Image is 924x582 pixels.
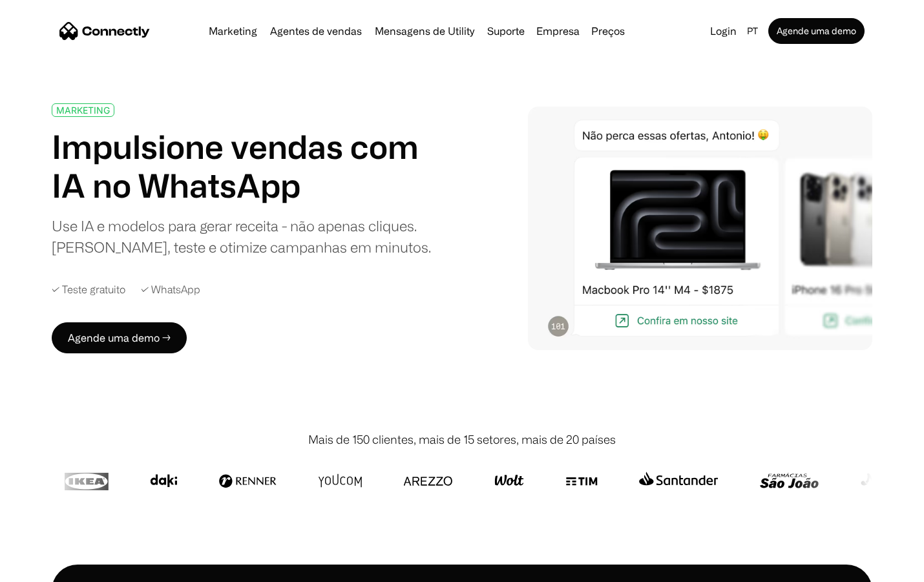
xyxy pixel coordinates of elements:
div: Empresa [532,22,583,40]
a: Agentes de vendas [265,26,367,36]
aside: Language selected: Português (Brasil) [13,558,78,577]
div: Mais de 150 clientes, mais de 15 setores, mais de 20 países [308,431,616,448]
a: Agende uma demo → [52,322,187,353]
div: MARKETING [56,105,110,115]
ul: Language list [26,559,78,577]
div: ✓ Teste gratuito [52,284,125,296]
a: Marketing [204,26,262,36]
a: home [59,21,150,41]
a: Suporte [482,26,530,36]
div: Use IA e modelos para gerar receita - não apenas cliques. [PERSON_NAME], teste e otimize campanha... [52,215,451,258]
div: Empresa [536,22,580,40]
h1: Impulsione vendas com IA no WhatsApp [52,127,451,205]
div: pt [742,22,766,40]
a: Login [705,22,742,40]
a: Preços [586,26,630,36]
a: Mensagens de Utility [370,26,479,36]
div: pt [747,22,758,40]
a: Agende uma demo [768,18,865,44]
div: ✓ WhatsApp [141,284,200,296]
